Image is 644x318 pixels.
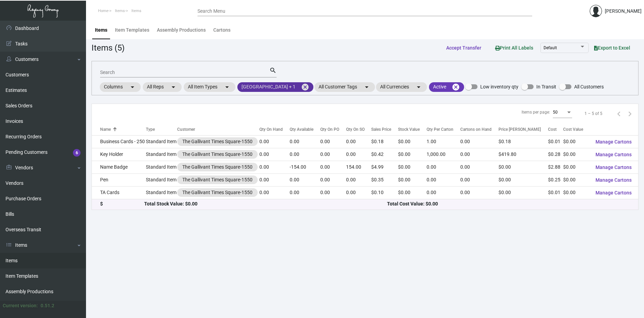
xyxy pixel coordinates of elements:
[595,152,632,157] span: Manage Cartons
[290,161,320,173] td: -154.00
[182,163,253,171] div: The Gallivant Times Square-1550
[157,26,206,34] div: Assembly Productions
[346,186,372,199] td: 0.00
[320,173,346,186] td: 0.00
[427,126,453,132] div: Qty Per Carton
[182,138,253,145] div: The Gallivant Times Square-1550
[548,161,563,173] td: $2.88
[605,8,642,15] div: [PERSON_NAME]
[346,126,365,132] div: Qty On SO
[182,189,253,196] div: The Gallivant Times Square-1550
[92,42,125,54] div: Items (5)
[301,83,309,91] mat-icon: cancel
[427,135,460,148] td: 1.00
[460,126,492,132] div: Cartons on Hand
[146,126,177,132] div: Type
[563,161,590,173] td: $0.00
[446,45,481,51] span: Accept Transfer
[495,45,533,51] span: Print All Labels
[498,126,541,132] div: Price [PERSON_NAME]
[490,41,539,54] button: Print All Labels
[259,135,290,148] td: 0.00
[574,83,604,91] span: All Customers
[259,173,290,186] td: 0.00
[314,82,375,92] mat-chip: All Customer Tags
[128,83,137,91] mat-icon: arrow_drop_down
[346,173,372,186] td: 0.00
[144,200,387,208] div: Total Stock Value: $0.00
[92,161,146,173] td: Name Badge
[100,126,146,132] div: Name
[98,9,108,13] span: Home
[498,126,548,132] div: Price [PERSON_NAME]
[92,173,146,186] td: Pen
[371,126,391,132] div: Sales Price
[590,5,602,17] img: admin@bootstrapmaster.com
[92,135,146,148] td: Business Cards - 250
[398,126,427,132] div: Stock Value
[387,200,630,208] div: Total Cost Value: $0.00
[146,135,177,148] td: Standard Item
[522,109,550,115] div: Items per page:
[259,126,290,132] div: Qty On Hand
[613,108,624,119] button: Previous page
[427,161,460,173] td: 0.00
[92,186,146,199] td: TA Cards
[320,186,346,199] td: 0.00
[594,45,630,51] span: Export to Excel
[548,173,563,186] td: $0.25
[259,148,290,161] td: 0.00
[595,177,632,183] span: Manage Cartons
[460,126,498,132] div: Cartons on Hand
[498,161,548,173] td: $0.00
[590,161,637,173] button: Manage Cartons
[590,136,637,148] button: Manage Cartons
[346,161,372,173] td: 154.00
[290,173,320,186] td: 0.00
[269,66,277,75] mat-icon: search
[427,173,460,186] td: 0.00
[624,108,635,119] button: Next page
[590,174,637,186] button: Manage Cartons
[290,135,320,148] td: 0.00
[595,139,632,145] span: Manage Cartons
[584,110,602,117] div: 1 – 5 of 5
[177,123,259,135] th: Customer
[290,126,313,132] div: Qty Available
[398,186,427,199] td: $0.00
[223,83,231,91] mat-icon: arrow_drop_down
[452,83,460,91] mat-icon: cancel
[146,173,177,186] td: Standard Item
[563,126,583,132] div: Cost Value
[548,126,557,132] div: Cost
[371,173,398,186] td: $0.35
[595,190,632,195] span: Manage Cartons
[563,135,590,148] td: $0.00
[441,42,487,54] button: Accept Transfer
[460,173,498,186] td: 0.00
[100,82,141,92] mat-chip: Columns
[259,126,283,132] div: Qty On Hand
[290,148,320,161] td: 0.00
[237,82,313,92] mat-chip: [GEOGRAPHIC_DATA] + 1
[498,173,548,186] td: $0.00
[460,148,498,161] td: 0.00
[100,126,111,132] div: Name
[146,186,177,199] td: Standard Item
[548,186,563,199] td: $0.01
[563,148,590,161] td: $0.00
[376,82,427,92] mat-chip: All Currencies
[460,186,498,199] td: 0.00
[100,200,144,208] div: $
[320,126,346,132] div: Qty On PO
[553,110,572,115] mat-select: Items per page:
[563,186,590,199] td: $0.00
[498,135,548,148] td: $0.18
[460,135,498,148] td: 0.00
[182,151,253,158] div: The Gallivant Times Square-1550
[427,148,460,161] td: 1,000.00
[398,173,427,186] td: $0.00
[563,173,590,186] td: $0.00
[589,42,636,54] button: Export to Excel
[415,83,423,91] mat-icon: arrow_drop_down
